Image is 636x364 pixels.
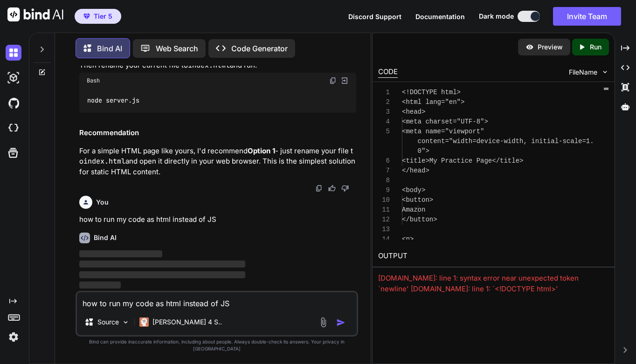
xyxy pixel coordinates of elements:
[336,318,346,327] img: icon
[340,76,349,85] img: Open in Browser
[378,88,390,97] div: 1
[79,214,356,225] p: how to run my code as html instead of JS
[94,12,112,21] span: Tier 5
[315,185,323,192] img: copy
[97,43,122,54] p: Bind AI
[6,329,21,345] img: settings
[402,196,433,204] span: <button>
[378,156,390,166] div: 6
[152,317,222,327] p: [PERSON_NAME] 4 S..
[378,205,390,215] div: 11
[348,12,401,21] button: Discord Support
[402,216,437,223] span: </button>
[341,185,349,192] img: dislike
[7,7,63,21] img: Bind AI
[402,157,523,165] span: <title>My Practice Page</title>
[328,185,336,192] img: like
[79,282,121,288] span: ‌
[402,206,425,213] span: Amazon
[378,97,390,107] div: 2
[402,108,425,116] span: <head>
[569,68,597,77] span: FileName
[378,117,390,127] div: 4
[378,273,609,294] div: [DOMAIN_NAME]: line 1: syntax error near unexpected token `newline' [DOMAIN_NAME]: line 1: `<!DOC...
[601,68,609,76] img: chevron down
[156,43,198,54] p: Web Search
[79,261,246,268] span: ‌
[76,338,358,352] p: Bind can provide inaccurate information, including about people. Always double-check its answers....
[402,167,429,174] span: </head>
[417,137,594,145] span: content="width=device-width, initial-scale=1.
[378,67,398,78] div: CODE
[87,77,100,84] span: Bash
[479,12,514,21] span: Dark mode
[79,146,356,178] p: For a simple HTML page like yours, I'd recommend - just rename your file to and open it directly ...
[378,176,390,185] div: 8
[378,127,390,137] div: 5
[402,98,464,106] span: <html lang="en">
[231,43,288,54] p: Code Generator
[248,146,275,155] strong: Option 1
[373,245,615,267] h2: OUTPUT
[415,12,465,21] button: Documentation
[378,225,390,234] div: 13
[96,198,109,207] h6: You
[378,185,390,195] div: 9
[348,13,401,21] span: Discord Support
[378,234,390,244] div: 14
[402,186,425,194] span: <body>
[378,215,390,225] div: 12
[318,317,329,328] img: attachment
[525,43,534,51] img: preview
[188,61,230,70] code: index.html
[122,318,130,326] img: Pick Models
[83,157,125,166] code: index.html
[6,45,21,61] img: darkChat
[79,271,246,278] span: ‌
[83,14,90,19] img: premium
[378,166,390,176] div: 7
[75,9,121,24] button: premiumTier 5
[97,317,119,327] p: Source
[94,233,117,242] h6: Bind AI
[378,107,390,117] div: 3
[79,128,356,138] h2: Recommendation
[402,118,488,125] span: <meta charset="UTF-8">
[553,7,621,26] button: Invite Team
[415,13,465,21] span: Documentation
[6,70,21,86] img: darkAi-studio
[417,147,429,155] span: 0">
[378,195,390,205] div: 10
[87,96,140,105] code: node server.js
[402,128,484,135] span: <meta name="viewport"
[402,235,414,243] span: <p>
[6,120,21,136] img: cloudideIcon
[590,42,601,52] p: Run
[79,250,162,257] span: ‌
[329,77,337,84] img: copy
[538,42,563,52] p: Preview
[6,95,21,111] img: githubDark
[79,60,356,71] p: Then rename your current file to and run:
[402,89,461,96] span: <!DOCTYPE html>
[139,317,149,327] img: Claude 4 Sonnet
